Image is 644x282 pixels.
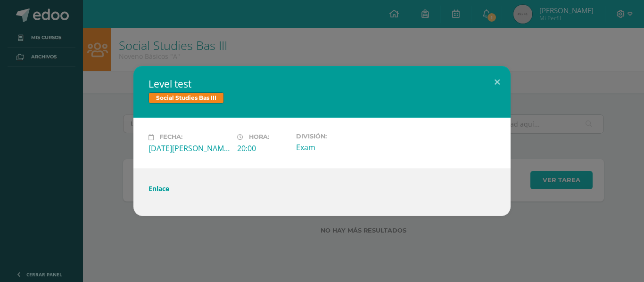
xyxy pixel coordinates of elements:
h2: Level test [149,77,495,90]
a: Enlace [149,184,169,193]
span: Social Studies Bas III [149,92,224,104]
div: [DATE][PERSON_NAME] [149,143,230,153]
div: Exam [296,142,377,153]
label: División: [296,133,377,140]
span: Fecha: [159,134,182,141]
span: Hora: [249,134,269,141]
button: Close (Esc) [484,66,511,98]
div: 20:00 [237,143,289,153]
